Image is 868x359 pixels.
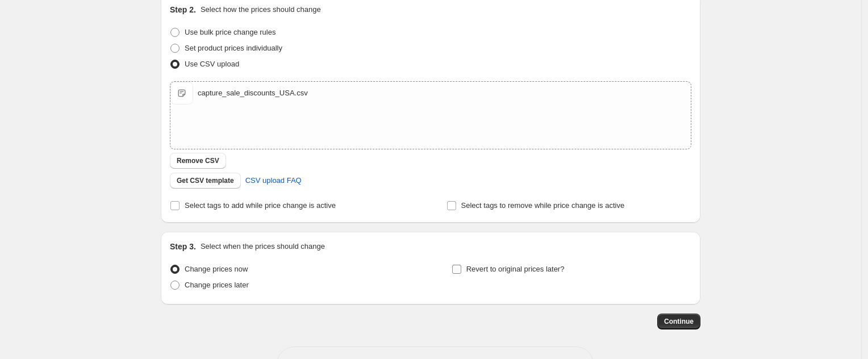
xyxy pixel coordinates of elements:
[201,241,325,252] p: Select when the prices should change
[245,175,302,186] span: CSV upload FAQ
[185,44,282,52] span: Set product prices individually
[185,265,248,273] span: Change prices now
[185,281,249,289] span: Change prices later
[239,172,308,190] a: CSV upload FAQ
[170,153,226,169] button: Remove CSV
[170,173,241,189] button: Get CSV template
[198,87,308,99] div: capture_sale_discounts_USA.csv
[461,201,625,210] span: Select tags to remove while price change is active
[466,265,565,273] span: Revert to original prices later?
[185,60,239,68] span: Use CSV upload
[201,4,321,15] p: Select how the prices should change
[170,4,196,15] h2: Step 2.
[657,314,700,329] button: Continue
[185,28,276,36] span: Use bulk price change rules
[177,176,234,185] span: Get CSV template
[664,317,694,326] span: Continue
[177,156,219,165] span: Remove CSV
[185,201,336,210] span: Select tags to add while price change is active
[170,241,196,252] h2: Step 3.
